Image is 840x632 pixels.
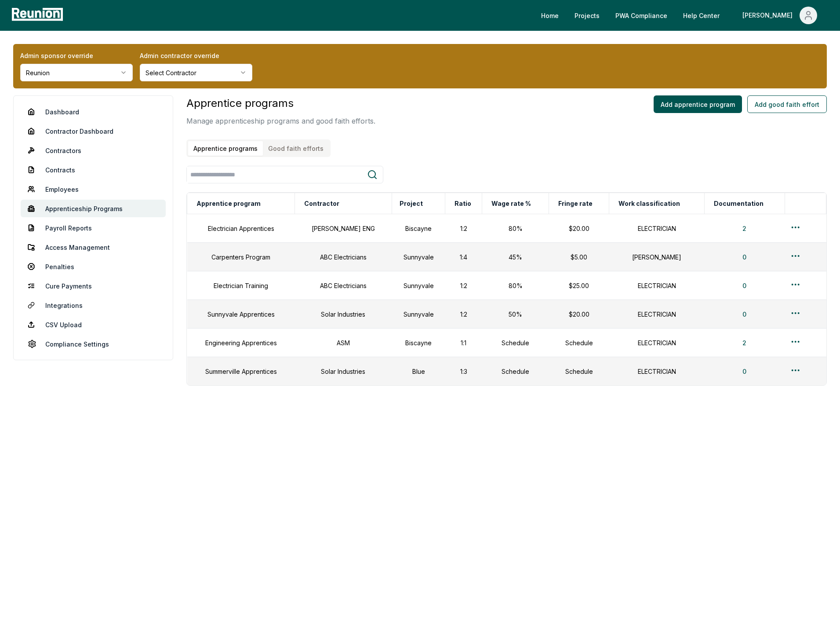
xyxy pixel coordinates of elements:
[549,214,609,243] td: $20.00
[482,214,549,243] td: 80%
[21,180,166,198] a: Employees
[295,271,392,300] td: ABC Electricians
[549,300,609,329] td: $20.00
[21,142,166,159] a: Contractors
[397,338,440,347] p: Biscayne
[295,214,392,243] td: [PERSON_NAME] ENG
[534,7,566,24] a: Home
[397,310,440,319] p: Sunnyvale
[482,271,549,300] td: 80%
[397,367,440,376] p: Blue
[295,329,392,357] td: ASM
[445,214,482,243] td: 1:2
[21,219,166,237] a: Payroll Reports
[195,195,262,212] button: Apprentice program
[397,252,440,262] p: Sunnyvale
[453,195,473,212] button: Ratio
[21,238,166,256] a: Access Management
[567,7,607,24] a: Projects
[608,7,674,24] a: PWA Compliance
[609,214,705,243] td: ELECTRICIAN
[445,300,482,329] td: 1:2
[302,195,341,212] button: Contractor
[187,271,295,300] td: Electrician Training
[482,300,549,329] td: 50%
[21,200,166,217] a: Apprenticeship Programs
[654,95,742,113] button: Add apprentice program
[534,7,831,24] nav: Main
[549,271,609,300] td: $25.00
[735,219,753,237] button: 2
[21,103,166,121] a: Dashboard
[397,281,440,290] p: Sunnyvale
[188,141,263,156] button: Apprentice programs
[556,195,594,212] button: Fringe rate
[482,329,549,357] td: Schedule
[295,243,392,271] td: ABC Electricians
[482,243,549,271] td: 45%
[549,243,609,271] td: $5.00
[186,116,375,126] p: Manage apprenticeship programs and good faith efforts.
[263,141,329,156] button: Good faith efforts
[549,329,609,357] td: Schedule
[397,224,440,233] p: Biscayne
[609,243,705,271] td: [PERSON_NAME]
[445,271,482,300] td: 1:2
[21,122,166,140] a: Contractor Dashboard
[490,195,533,212] button: Wage rate %
[187,357,295,386] td: Summerville Apprentices
[187,243,295,271] td: Carpenters Program
[21,258,166,275] a: Penalties
[735,277,753,294] button: 0
[21,277,166,295] a: Cure Payments
[445,243,482,271] td: 1:4
[735,248,753,266] button: 0
[186,95,375,111] h3: Apprentice programs
[617,195,682,212] button: Work classification
[295,357,392,386] td: Solar Industries
[676,7,727,24] a: Help Center
[609,271,705,300] td: ELECTRICIAN
[735,362,753,380] button: 0
[20,51,133,60] label: Admin sponsor override
[712,195,765,212] button: Documentation
[735,334,753,351] button: 2
[140,51,252,60] label: Admin contractor override
[445,329,482,357] td: 1:1
[21,296,166,314] a: Integrations
[187,300,295,329] td: Sunnyvale Apprentices
[609,357,705,386] td: ELECTRICIAN
[747,95,827,113] button: Add good faith effort
[482,357,549,386] td: Schedule
[187,329,295,357] td: Engineering Apprentices
[609,300,705,329] td: ELECTRICIAN
[295,300,392,329] td: Solar Industries
[21,316,166,333] a: CSV Upload
[609,329,705,357] td: ELECTRICIAN
[735,7,824,24] button: [PERSON_NAME]
[187,214,295,243] td: Electrician Apprentices
[392,193,445,214] th: Project
[735,305,753,323] button: 0
[445,357,482,386] td: 1:3
[21,335,166,353] a: Compliance Settings
[549,357,609,386] td: Schedule
[742,7,796,24] div: [PERSON_NAME]
[21,161,166,179] a: Contracts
